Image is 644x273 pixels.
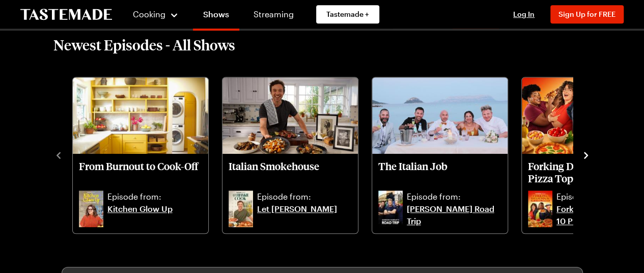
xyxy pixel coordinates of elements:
img: The Italian Job [372,77,508,154]
a: The Italian Job [378,160,501,188]
a: To Tastemade Home Page [20,9,112,20]
img: From Burnout to Cook-Off [73,77,208,154]
p: The Italian Job [378,160,501,184]
img: Italian Smokehouse [222,77,358,154]
a: Shows [193,2,239,31]
p: Italian Smokehouse [229,160,352,184]
button: navigate to previous item [53,148,64,160]
a: Tastemade + [316,5,379,23]
span: Sign Up for FREE [558,10,615,18]
button: Cooking [132,2,179,26]
p: Episode from: [407,190,501,203]
span: Log In [513,10,535,18]
span: Cooking [133,9,165,19]
div: 2 / 10 [221,74,371,234]
button: Sign Up for FREE [550,5,624,23]
div: Italian Smokehouse [222,77,358,233]
div: 3 / 10 [371,74,521,234]
a: Let [PERSON_NAME] [257,203,352,227]
span: Tastemade + [326,9,369,19]
p: From Burnout to Cook-Off [79,160,202,184]
button: Log In [503,9,544,19]
div: The Italian Job [372,77,508,233]
div: 1 / 10 [72,74,221,234]
div: From Burnout to Cook-Off [73,77,208,233]
p: Episode from: [107,190,202,203]
a: [PERSON_NAME] Road Trip [407,203,501,227]
h2: Newest Episodes - All Shows [53,36,235,54]
a: From Burnout to Cook-Off [79,160,202,188]
a: Italian Smokehouse [229,160,352,188]
p: Episode from: [257,190,352,203]
button: navigate to next item [581,148,591,160]
a: Kitchen Glow Up [107,203,202,227]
